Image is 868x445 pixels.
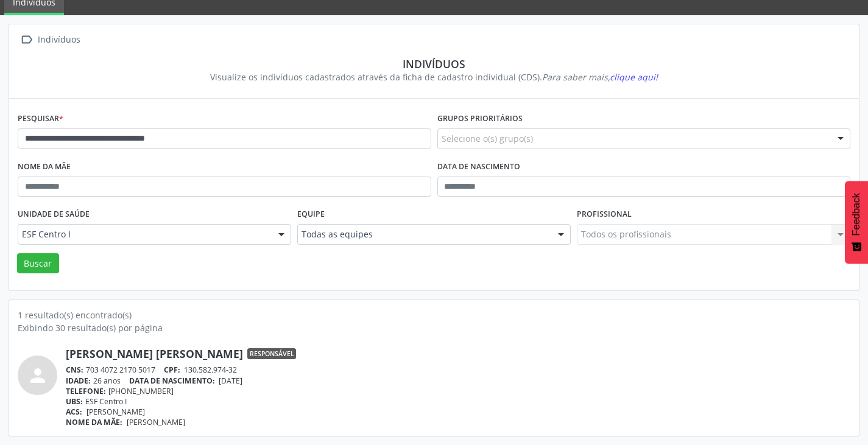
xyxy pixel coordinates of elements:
span: NOME DA MÃE: [66,417,122,427]
span: UBS: [66,396,83,407]
span: Todas as equipes [302,228,546,240]
span: [PERSON_NAME] [86,407,145,417]
i: person [27,365,49,387]
label: Nome da mãe [18,158,71,177]
div: Indivíduos [26,57,842,71]
div: ESF Centro I [66,396,850,407]
span: Responsável [247,348,296,359]
label: Unidade de saúde [18,205,90,224]
label: Profissional [577,205,632,224]
a:  Indivíduos [18,31,82,49]
span: clique aqui! [610,71,658,83]
div: Exibindo 30 resultado(s) por página [18,321,850,334]
button: Buscar [17,253,59,274]
span: CPF: [164,365,180,375]
div: 26 anos [66,376,850,386]
span: [PERSON_NAME] [127,417,185,427]
span: ESF Centro I [22,228,266,240]
span: [DATE] [219,376,242,386]
a: [PERSON_NAME] [PERSON_NAME] [66,347,243,360]
span: ACS: [66,407,82,417]
label: Pesquisar [18,110,63,128]
span: DATA DE NASCIMENTO: [129,376,215,386]
span: IDADE: [66,376,91,386]
label: Equipe [297,205,325,224]
span: Selecione o(s) grupo(s) [442,132,533,145]
button: Feedback - Mostrar pesquisa [845,181,868,264]
span: TELEFONE: [66,386,106,396]
label: Grupos prioritários [437,110,523,128]
span: 130.582.974-32 [184,365,237,375]
div: Visualize os indivíduos cadastrados através da ficha de cadastro individual (CDS). [26,71,842,83]
label: Data de nascimento [437,158,520,177]
i: Para saber mais, [542,71,658,83]
div: [PHONE_NUMBER] [66,386,850,396]
span: CNS: [66,365,83,375]
div: 1 resultado(s) encontrado(s) [18,309,850,321]
div: 703 4072 2170 5017 [66,365,850,375]
i:  [18,31,35,49]
span: Feedback [851,193,862,236]
div: Indivíduos [35,31,82,49]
